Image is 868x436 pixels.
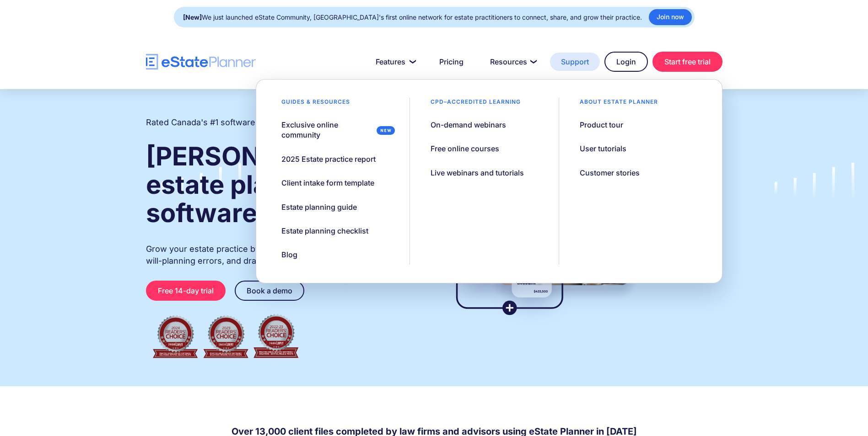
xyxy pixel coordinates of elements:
[270,149,387,169] a: 2025 Estate practice report
[281,226,368,236] div: Estate planning checklist
[281,250,297,260] div: Blog
[146,281,226,301] a: Free 14-day trial
[580,168,640,178] div: Customer stories
[568,98,669,111] div: About estate planner
[580,144,626,154] div: User tutorials
[270,115,400,145] a: Exclusive online community
[281,178,374,188] div: Client intake form template
[479,53,545,71] a: Resources
[419,139,511,158] a: Free online courses
[146,117,347,128] h2: Rated Canada's #1 software for estate practitioners
[550,53,600,71] a: Support
[270,245,309,264] a: Blog
[270,221,380,240] a: Estate planning checklist
[649,9,692,25] a: Join now
[183,11,642,24] div: We just launched eState Community, [GEOGRAPHIC_DATA]'s first online network for estate practition...
[604,52,648,72] a: Login
[652,52,722,72] a: Start free trial
[235,281,304,301] a: Book a demo
[281,154,376,164] div: 2025 Estate practice report
[146,54,256,70] a: home
[580,120,623,130] div: Product tour
[431,120,506,130] div: On-demand webinars
[281,202,357,212] div: Estate planning guide
[270,197,368,217] a: Estate planning guide
[568,139,638,158] a: User tutorials
[431,168,524,178] div: Live webinars and tutorials
[270,173,386,192] a: Client intake form template
[146,141,415,229] strong: [PERSON_NAME] and estate planning software
[419,115,518,134] a: On-demand webinars
[183,13,202,21] strong: [New]
[270,98,361,111] div: Guides & resources
[568,115,635,134] a: Product tour
[365,53,424,71] a: Features
[281,120,373,140] div: Exclusive online community
[419,163,535,182] a: Live webinars and tutorials
[568,163,651,182] a: Customer stories
[419,98,532,111] div: CPD–accredited learning
[431,144,499,154] div: Free online courses
[146,243,417,267] p: Grow your estate practice by streamlining client intake, reducing will-planning errors, and draft...
[428,53,474,71] a: Pricing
